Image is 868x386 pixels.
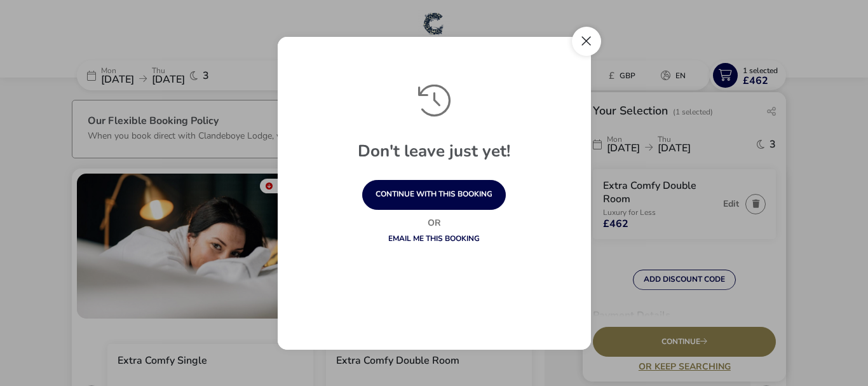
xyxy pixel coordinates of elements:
button: continue with this booking [362,180,506,210]
a: Email me this booking [388,233,480,244]
button: Close [572,27,601,56]
p: Or [332,216,536,230]
div: exitPrevention [278,37,591,350]
h1: Don't leave just yet! [296,143,573,180]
